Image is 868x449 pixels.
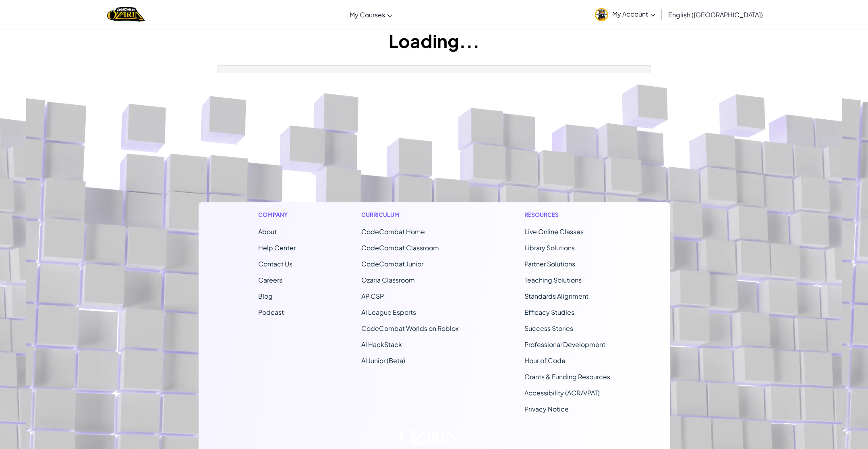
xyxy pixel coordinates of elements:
a: Partner Solutions [524,260,575,268]
a: AP CSP [361,292,384,300]
a: CodeCombat Junior [361,260,423,268]
a: English ([GEOGRAPHIC_DATA]) [664,4,767,25]
a: AI HackStack [361,340,402,349]
a: Ozaria Classroom [361,276,415,284]
a: Efficacy Studies [524,308,574,316]
a: About [258,227,277,236]
a: Careers [258,276,282,284]
a: Grants & Funding Resources [524,372,610,381]
a: Blog [258,292,273,300]
a: Standards Alignment [524,292,588,300]
a: Ozaria by CodeCombat logo [107,6,145,23]
a: CodeCombat Classroom [361,243,439,252]
img: Home [107,6,145,23]
a: My Account [591,2,659,27]
a: My Courses [346,4,396,25]
a: Podcast [258,308,284,316]
span: My Courses [350,10,385,19]
a: Privacy Notice [524,405,569,413]
span: My Account [612,10,655,18]
a: Library Solutions [524,243,575,252]
a: CodeCombat Worlds on Roblox [361,324,459,333]
a: Success Stories [524,324,573,333]
a: Teaching Solutions [524,276,582,284]
h1: Resources [524,210,610,219]
a: AI League Esports [361,308,416,316]
a: Help Center [258,243,296,252]
span: CodeCombat Home [361,227,425,236]
a: Hour of Code [524,356,566,365]
a: AI Junior (Beta) [361,356,405,365]
a: Accessibility (ACR/VPAT) [524,389,600,397]
img: Ozaria logo [400,428,460,445]
img: avatar [595,8,608,21]
span: English ([GEOGRAPHIC_DATA]) [668,10,763,19]
h1: Curriculum [361,210,459,219]
a: Live Online Classes [524,227,584,236]
span: Contact Us [258,260,292,268]
a: Professional Development [524,340,605,349]
h1: Company [258,210,296,219]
